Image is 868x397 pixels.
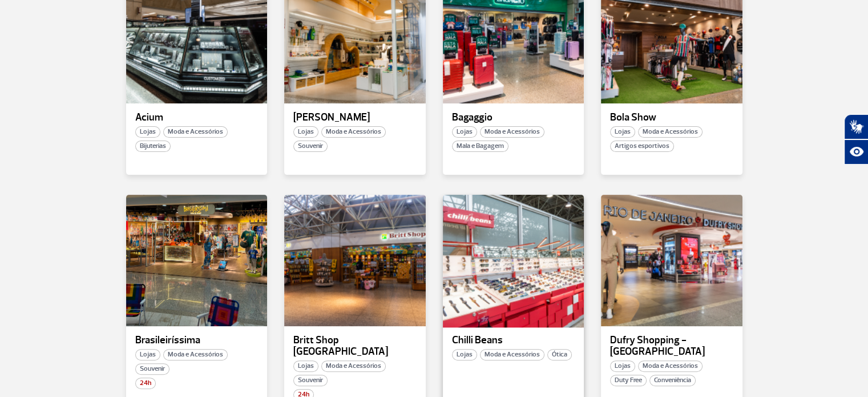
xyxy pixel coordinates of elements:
[452,349,477,360] span: Lojas
[135,378,156,389] span: 24h
[610,335,733,358] p: Dufry Shopping - [GEOGRAPHIC_DATA]
[163,126,228,138] span: Moda e Acessórios
[547,349,572,360] span: Ótica
[293,375,328,386] span: Souvenir
[321,126,386,138] span: Moda e Acessórios
[610,126,635,138] span: Lojas
[649,375,696,386] span: Conveniência
[452,141,508,152] span: Mala e Bagagem
[293,112,417,123] p: [PERSON_NAME]
[844,139,868,165] button: Abrir recursos assistivos.
[610,375,647,386] span: Duty Free
[452,126,477,138] span: Lojas
[844,114,868,139] button: Abrir tradutor de língua de sinais.
[844,114,868,165] div: Plugin de acessibilidade da Hand Talk.
[480,126,544,138] span: Moda e Acessórios
[135,126,160,138] span: Lojas
[135,335,259,346] p: Brasileiríssima
[452,112,575,123] p: Bagaggio
[480,349,544,360] span: Moda e Acessórios
[452,335,575,346] p: Chilli Beans
[610,360,635,372] span: Lojas
[293,126,318,138] span: Lojas
[293,335,417,358] p: Britt Shop [GEOGRAPHIC_DATA]
[293,360,318,372] span: Lojas
[135,112,259,123] p: Acium
[135,141,171,152] span: Bijuterias
[610,112,733,123] p: Bola Show
[638,360,703,372] span: Moda e Acessórios
[163,349,228,360] span: Moda e Acessórios
[293,141,328,152] span: Souvenir
[610,141,674,152] span: Artigos esportivos
[321,360,386,372] span: Moda e Acessórios
[135,363,169,375] span: Souvenir
[638,126,703,138] span: Moda e Acessórios
[135,349,160,360] span: Lojas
